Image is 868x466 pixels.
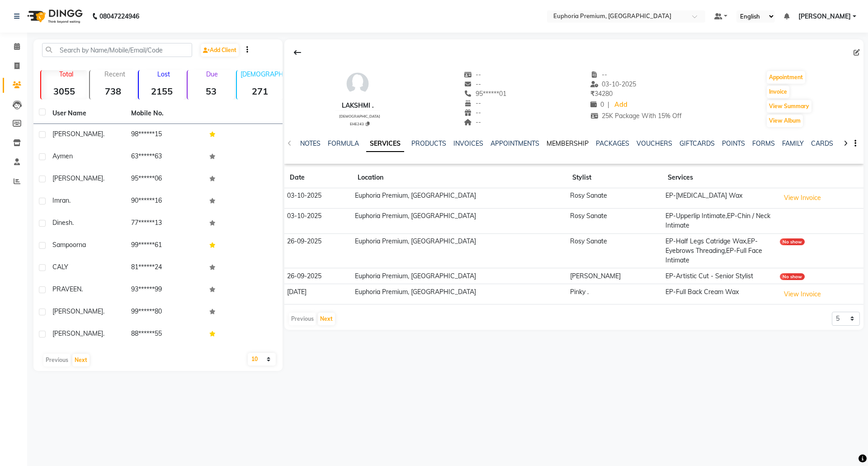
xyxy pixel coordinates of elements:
th: Stylist [567,167,662,188]
td: Euphoria Premium, [GEOGRAPHIC_DATA] [352,284,567,304]
a: GIFTCARDS [679,139,715,147]
a: FAMILY [782,139,804,147]
td: EP-Upperlip Intimate,EP-Chin / Neck Intimate [662,208,777,233]
td: Rosy Sanate [567,233,662,268]
td: EP-[MEDICAL_DATA] Wax [662,188,777,209]
button: Appointment [767,71,805,84]
span: [PERSON_NAME] [52,174,103,182]
div: No show [780,238,805,245]
td: 26-09-2025 [284,268,352,284]
a: FORMULA [328,139,359,147]
div: No show [780,273,805,280]
span: -- [464,118,481,126]
a: NOTES [300,139,321,147]
p: Recent [94,70,136,78]
td: [DATE] [284,284,352,304]
strong: 3055 [41,86,87,97]
span: . [103,174,104,182]
button: View Album [767,114,803,127]
td: Pinky . [567,284,662,304]
p: [DEMOGRAPHIC_DATA] [241,70,283,78]
td: 03-10-2025 [284,208,352,233]
a: INVOICES [453,139,483,147]
span: PRAVEEN [52,285,81,293]
th: Date [284,167,352,188]
span: [PERSON_NAME] [52,307,103,315]
a: VOUCHERS [637,139,672,147]
span: | [608,100,609,109]
th: Services [662,167,777,188]
a: PACKAGES [596,139,629,147]
td: EP-Artistic Cut - Senior Stylist [662,268,777,284]
span: [DEMOGRAPHIC_DATA] [339,114,380,119]
a: SERVICES [366,136,404,152]
span: [PERSON_NAME] [52,130,103,138]
input: Search by Name/Mobile/Email/Code [42,43,192,57]
span: 03-10-2025 [590,80,637,88]
span: 25K Package With 15% Off [590,112,682,120]
a: POINTS [722,139,745,147]
td: Euphoria Premium, [GEOGRAPHIC_DATA] [352,188,567,209]
a: FORMS [752,139,775,147]
a: MEMBERSHIP [547,139,589,147]
a: APPOINTMENTS [491,139,539,147]
button: Invoice [767,86,789,98]
a: PRODUCTS [411,139,446,147]
span: -- [590,71,608,79]
td: [PERSON_NAME] [567,268,662,284]
strong: 53 [188,86,234,97]
a: CARDS [811,139,833,147]
b: 08047224946 [99,4,139,29]
a: Add [613,99,629,111]
td: 26-09-2025 [284,233,352,268]
th: Mobile No. [126,103,204,124]
strong: 271 [237,86,283,97]
span: . [72,219,74,227]
span: Sampoorna [52,241,86,249]
strong: 738 [90,86,136,97]
span: [PERSON_NAME] [798,12,851,21]
p: Total [45,70,87,78]
span: -- [464,71,481,79]
span: Dinesh [52,219,72,227]
div: Back to Client [288,44,307,61]
button: View Invoice [780,191,825,205]
div: EHE243 [339,120,380,127]
td: 03-10-2025 [284,188,352,209]
img: logo [23,4,85,29]
button: View Summary [767,100,811,113]
span: . [81,285,83,293]
td: Rosy Sanate [567,208,662,233]
span: [PERSON_NAME] [52,329,103,338]
strong: 2155 [139,86,185,97]
th: Location [352,167,567,188]
td: Euphoria Premium, [GEOGRAPHIC_DATA] [352,268,567,284]
button: View Invoice [780,287,825,301]
div: Lakshmi . [335,101,380,110]
span: 34280 [590,90,613,98]
p: Due [189,70,234,78]
span: . [103,307,104,315]
span: Imran [52,196,69,204]
td: Euphoria Premium, [GEOGRAPHIC_DATA] [352,233,567,268]
td: EP-Full Back Cream Wax [662,284,777,304]
td: Rosy Sanate [567,188,662,209]
td: Euphoria Premium, [GEOGRAPHIC_DATA] [352,208,567,233]
span: 0 [590,100,604,109]
td: EP-Half Legs Catridge Wax,EP-Eyebrows Threading,EP-Full Face Intimate [662,233,777,268]
span: . [69,196,71,204]
button: Next [318,313,335,325]
span: -- [464,99,481,107]
button: Next [72,354,90,366]
span: -- [464,80,481,88]
span: . [103,130,104,138]
span: CALY [52,263,68,271]
p: Lost [142,70,185,78]
img: avatar [344,70,371,97]
th: User Name [47,103,126,124]
a: Add Client [201,44,239,57]
span: Aymen [52,152,73,160]
span: ₹ [590,90,594,98]
span: . [103,329,104,338]
span: -- [464,109,481,117]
